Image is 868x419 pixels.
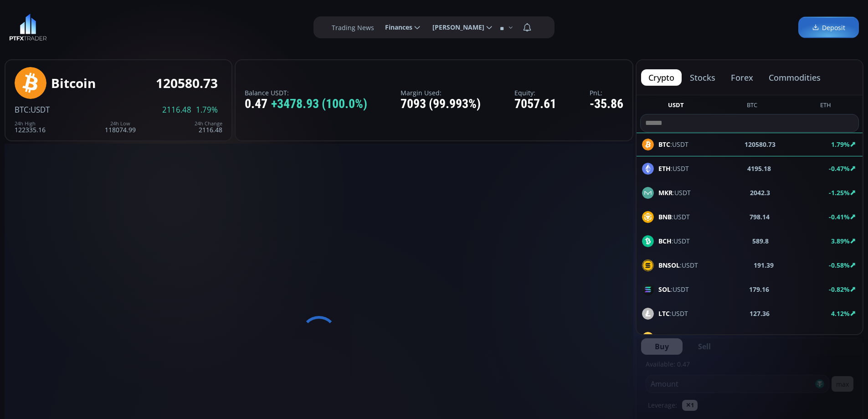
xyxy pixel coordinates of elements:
b: LTC [658,309,670,318]
div: 24h Low [105,121,136,126]
b: 589.8 [752,236,769,246]
span: :USDT [658,188,691,197]
b: MKR [658,188,673,197]
div: 24h High [15,121,46,126]
b: -0.41% [829,212,850,221]
div: 7093 (99.993%) [401,97,481,111]
b: SOL [658,285,671,294]
b: -0.47% [829,164,850,173]
div: 7057.61 [514,97,556,111]
b: -1.25% [829,188,850,197]
b: 25.74 [759,333,775,342]
label: PnL: [590,89,623,96]
span: :USDT [658,236,690,246]
button: BTC [743,101,761,112]
div: 120580.73 [156,76,218,90]
b: -0.82% [829,285,850,294]
button: commodities [761,69,828,86]
b: BNSOL [658,261,680,269]
b: BANANA [658,333,686,342]
span: :USDT [29,104,50,115]
div: 2116.48 [195,121,222,133]
b: 4195.18 [747,164,771,173]
div: 122335.16 [15,121,46,133]
div: Bitcoin [51,76,96,90]
label: Balance USDT: [245,89,367,96]
b: 191.39 [754,260,774,270]
span: Deposit [812,23,845,32]
label: Equity: [514,89,556,96]
span: 2116.48 [162,106,191,114]
span: :USDT [658,212,690,222]
span: :USDT [658,260,698,270]
span: 1.79% [196,106,218,114]
button: crypto [641,69,682,86]
b: ETH [658,164,671,173]
div: 24h Change [195,121,222,126]
img: LOGO [9,14,47,41]
button: ETH [817,101,835,112]
b: 798.14 [750,212,770,222]
span: [PERSON_NAME] [426,18,484,36]
span: +3478.93 (100.0%) [271,97,367,111]
b: 3.89% [831,237,850,245]
b: BCH [658,237,672,245]
span: :USDT [658,285,689,294]
span: :USDT [658,333,704,342]
b: -1.61% [829,333,850,342]
label: Margin Used: [401,89,481,96]
b: 127.36 [750,309,770,318]
b: BNB [658,212,672,221]
b: 4.12% [831,309,850,318]
span: :USDT [658,164,689,173]
button: forex [724,69,760,86]
button: stocks [683,69,723,86]
span: :USDT [658,309,688,318]
div: 118074.99 [105,121,136,133]
div: -35.86 [590,97,623,111]
button: USDT [664,101,688,112]
b: 2042.3 [750,188,770,197]
b: 179.16 [749,285,769,294]
b: -0.58% [829,261,850,269]
label: Trading News [332,23,374,32]
span: BTC [15,104,29,115]
span: Finances [379,18,412,36]
a: Deposit [798,17,859,38]
div: 0.47 [245,97,367,111]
